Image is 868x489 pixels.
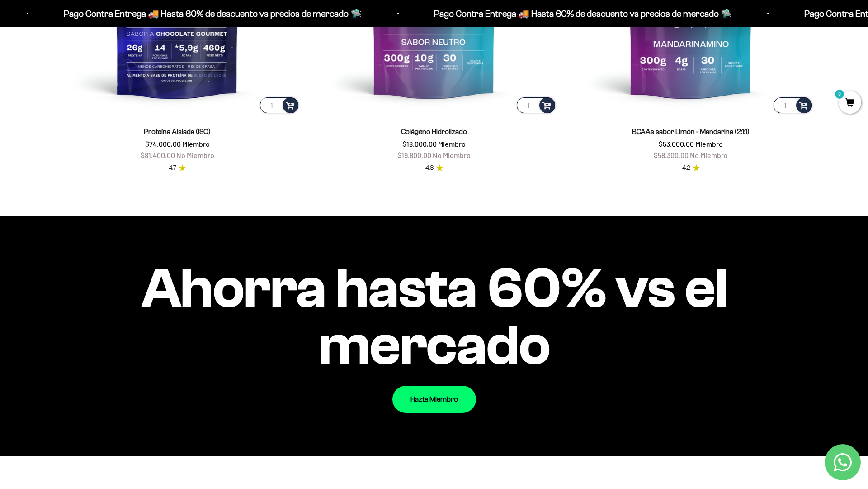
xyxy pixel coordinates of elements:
mark: 0 [834,89,845,100]
span: 4.8 [425,163,434,173]
span: No Miembro [176,151,214,159]
a: 4.74.7 de 5.0 estrellas [169,163,186,173]
span: $19.800,00 [397,151,431,159]
span: No Miembro [433,151,471,159]
span: Miembro [695,139,723,148]
a: Hazte Miembro [392,386,476,413]
span: $18.000,00 [402,139,437,148]
span: Miembro [182,139,210,148]
span: 4.2 [682,163,690,173]
a: Colágeno Hidrolizado [401,128,467,135]
span: No Miembro [690,151,728,159]
a: Proteína Aislada (ISO) [144,128,211,135]
a: 0 [839,98,861,108]
span: $58.300,00 [654,151,689,159]
p: Pago Contra Entrega 🚚 Hasta 60% de descuento vs precios de mercado 🛸 [430,6,728,21]
span: $53.000,00 [659,139,694,148]
a: 4.24.2 de 5.0 estrellas [682,163,700,173]
span: $81.400,00 [141,151,175,159]
a: BCAAs sabor Limón - Mandarina (2:1:1) [632,128,750,135]
p: Pago Contra Entrega 🚚 Hasta 60% de descuento vs precios de mercado 🛸 [60,6,358,21]
a: 4.84.8 de 5.0 estrellas [425,163,443,173]
impact-text: Ahorra hasta 60% vs el mercado [54,260,814,374]
span: $74.000,00 [145,139,181,148]
span: Miembro [438,139,466,148]
span: 4.7 [169,163,176,173]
